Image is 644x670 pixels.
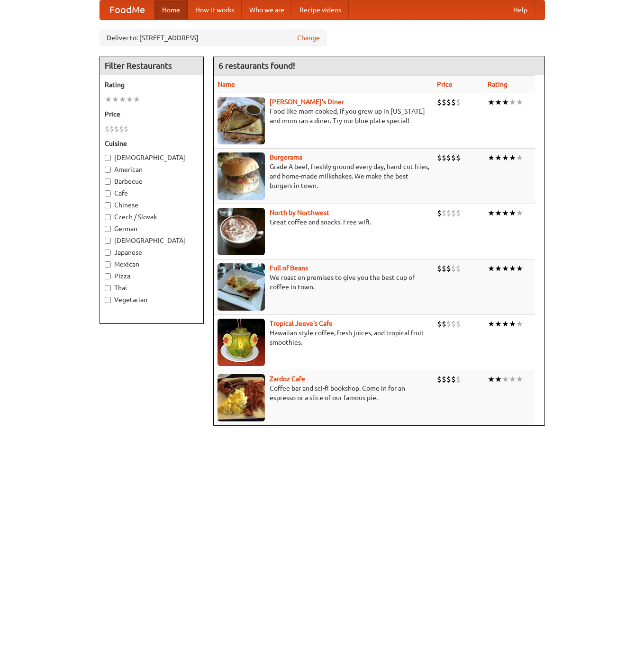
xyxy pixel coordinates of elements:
[105,285,111,291] input: Thai
[105,248,199,257] label: Japanese
[451,208,456,218] li: $
[105,224,199,233] label: German
[218,61,295,70] ng-pluralize: 6 restaurants found!
[509,263,516,274] li: ★
[188,0,242,19] a: How it works
[105,261,111,268] input: Mexican
[105,80,199,89] h5: Rating
[495,208,502,218] li: ★
[516,374,523,384] li: ★
[509,208,516,218] li: ★
[509,97,516,107] li: ★
[105,190,111,197] input: Cafe
[105,124,109,134] li: $
[105,238,111,244] input: [DEMOGRAPHIC_DATA]
[451,319,456,329] li: $
[502,263,509,274] li: ★
[516,319,523,329] li: ★
[437,152,442,163] li: $
[456,319,461,329] li: $
[451,374,456,384] li: $
[495,97,502,107] li: ★
[502,208,509,218] li: ★
[105,297,111,303] input: Vegetarian
[456,374,461,384] li: $
[105,250,111,256] input: Japanese
[488,374,495,384] li: ★
[516,263,523,274] li: ★
[218,152,265,200] img: burgerama.jpg
[456,263,461,274] li: $
[100,29,327,46] div: Deliver to: [STREET_ADDRESS]
[516,208,523,218] li: ★
[218,328,429,347] p: Hawaiian style coffee, fresh juices, and tropical fruit smoothies.
[442,152,446,163] li: $
[456,152,461,163] li: $
[105,271,199,281] label: Pizza
[509,152,516,163] li: ★
[270,98,344,106] a: [PERSON_NAME]'s Diner
[516,97,523,107] li: ★
[100,0,154,19] a: FoodMe
[105,214,111,220] input: Czech / Slovak
[218,208,265,255] img: north.jpg
[105,283,199,293] label: Thai
[488,97,495,107] li: ★
[446,374,451,384] li: $
[218,97,265,144] img: sallys.jpg
[105,212,199,222] label: Czech / Slovak
[112,94,119,105] li: ★
[506,0,535,19] a: Help
[105,273,111,279] input: Pizza
[456,208,461,218] li: $
[270,153,302,161] a: Burgerama
[105,188,199,198] label: Cafe
[446,208,451,218] li: $
[437,319,442,329] li: $
[100,56,203,75] h4: Filter Restaurants
[126,94,133,105] li: ★
[442,97,446,107] li: $
[218,273,429,292] p: We roast on premises to give you the best cup of coffee in town.
[270,375,305,383] a: Zardoz Cafe
[437,263,442,274] li: $
[437,97,442,107] li: $
[488,152,495,163] li: ★
[502,319,509,329] li: ★
[133,94,140,105] li: ★
[516,152,523,163] li: ★
[105,236,199,245] label: [DEMOGRAPHIC_DATA]
[105,155,111,161] input: [DEMOGRAPHIC_DATA]
[442,319,446,329] li: $
[488,319,495,329] li: ★
[437,80,453,88] a: Price
[297,33,320,43] a: Change
[446,319,451,329] li: $
[218,162,429,190] p: Grade A beef, freshly ground every day, hand-cut fries, and home-made milkshakes. We make the bes...
[270,264,308,272] b: Full of Beans
[509,374,516,384] li: ★
[292,0,349,19] a: Recipe videos
[218,374,265,421] img: zardoz.jpg
[446,263,451,274] li: $
[242,0,292,19] a: Who we are
[218,319,265,366] img: jeeves.jpg
[105,165,199,174] label: American
[495,152,502,163] li: ★
[451,152,456,163] li: $
[442,208,446,218] li: $
[154,0,188,19] a: Home
[446,97,451,107] li: $
[270,320,333,327] b: Tropical Jeeve's Cafe
[124,124,128,134] li: $
[437,208,442,218] li: $
[105,202,111,208] input: Chinese
[218,263,265,311] img: beans.jpg
[218,217,429,227] p: Great coffee and snacks. Free wifi.
[105,167,111,173] input: American
[495,263,502,274] li: ★
[502,97,509,107] li: ★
